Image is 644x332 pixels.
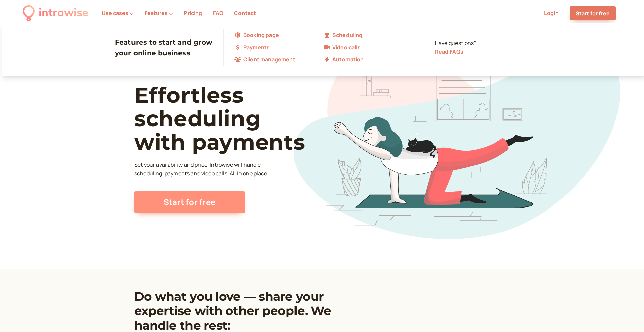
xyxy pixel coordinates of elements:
[234,55,324,64] a: Client management
[134,83,329,154] h1: Effortless scheduling with payments
[102,10,134,16] button: Use cases
[234,31,324,40] a: Booking page
[324,43,413,52] a: Video calls
[435,39,476,56] div: Have questions?
[324,55,413,64] a: Automation
[134,161,270,178] p: Set your availability and price. Introwise will handle scheduling, payments and video calls. All ...
[115,37,212,59] h3: Features to start and grow your online business
[145,10,173,16] button: Features
[523,254,644,332] iframe: Chat Widget
[544,9,559,17] a: Login
[213,9,223,17] a: FAQ
[570,6,616,20] a: Start for free
[39,4,88,22] div: introwise
[23,4,88,22] a: introwise
[234,43,324,52] a: Payments
[134,191,245,213] a: Start for free
[184,9,202,17] a: Pricing
[324,31,413,40] a: Scheduling
[234,9,256,17] a: Contact
[435,48,463,55] a: Read FAQs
